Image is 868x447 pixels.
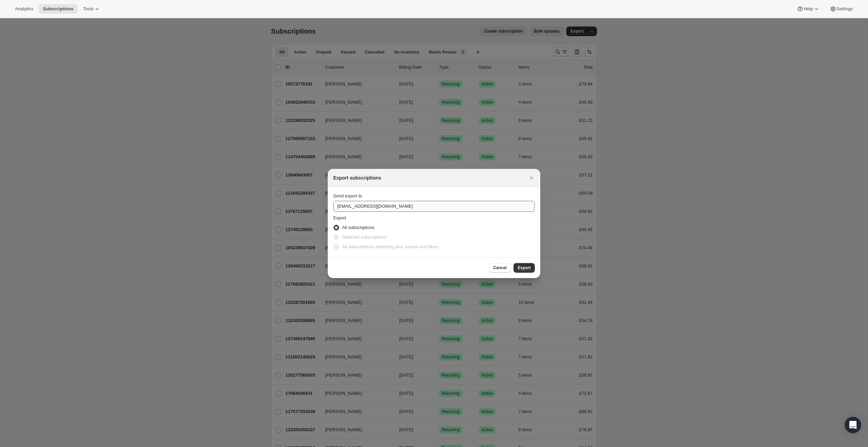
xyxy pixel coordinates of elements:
[83,6,94,12] span: Tools
[79,4,105,14] button: Tools
[333,174,381,181] h2: Export subscriptions
[11,4,37,14] button: Analytics
[342,234,387,240] span: Selected subscriptions
[845,417,861,433] div: Open Intercom Messenger
[43,6,73,12] span: Subscriptions
[514,263,535,273] button: Export
[489,263,511,273] button: Cancel
[333,193,362,198] span: Send export to
[39,4,77,14] button: Subscriptions
[836,6,853,12] span: Settings
[518,265,531,271] span: Export
[333,215,346,220] span: Export
[804,6,813,12] span: Help
[793,4,824,14] button: Help
[342,244,439,249] span: All subscriptions matching your search and filters
[493,265,507,271] span: Cancel
[825,4,857,14] button: Settings
[15,6,33,12] span: Analytics
[527,173,536,183] button: Close
[342,225,374,230] span: All subscriptions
